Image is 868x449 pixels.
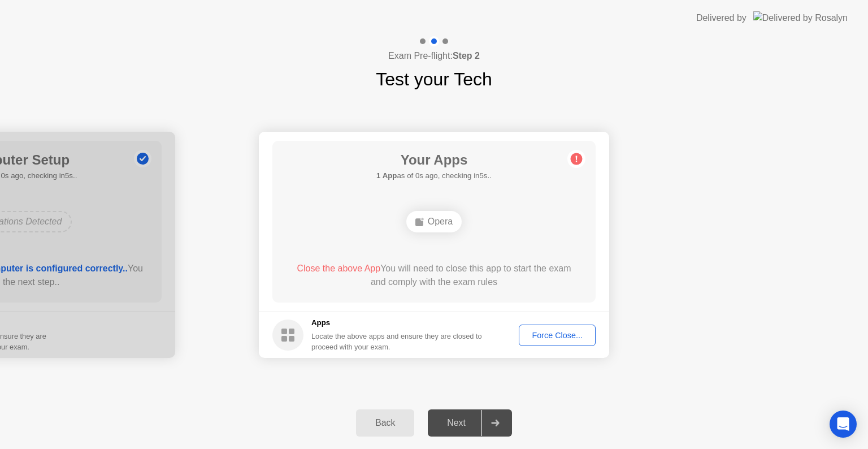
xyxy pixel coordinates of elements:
div: Locate the above apps and ensure they are closed to proceed with your exam. [311,331,483,352]
div: Opera [406,211,462,232]
b: Step 2 [453,51,480,61]
h1: Test your Tech [376,66,492,93]
h5: Apps [311,317,483,329]
b: 1 App [376,171,397,180]
button: Force Close... [519,325,596,346]
img: Delivered by Rosalyn [753,11,848,24]
button: Back [356,409,414,437]
h5: as of 0s ago, checking in5s.. [376,170,492,182]
div: You will need to close this app to start the exam and comply with the exam rules [289,262,580,289]
div: Force Close... [523,331,592,340]
button: Next [428,409,512,437]
h1: Your Apps [376,150,492,170]
div: Open Intercom Messenger [830,411,857,438]
h4: Exam Pre-flight: [388,49,480,63]
div: Next [431,418,481,428]
span: Close the above App [297,264,380,273]
div: Back [359,418,411,428]
div: Delivered by [696,11,747,25]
